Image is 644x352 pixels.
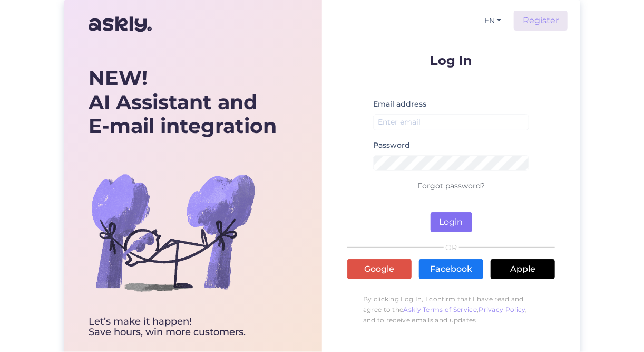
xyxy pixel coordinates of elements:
p: Log In [347,54,555,67]
b: NEW! [89,65,148,90]
a: Privacy Policy [479,306,526,313]
a: Askly Terms of Service [404,306,477,313]
a: Forgot password? [417,181,485,191]
img: bg-askly [89,148,257,317]
label: Email address [373,99,426,110]
p: By clicking Log In, I confirm that I have read and agree to the , , and to receive emails and upd... [347,289,555,331]
label: Password [373,140,410,151]
button: EN [480,13,505,28]
a: Apple [491,259,555,279]
div: AI Assistant and E-mail integration [89,66,277,138]
a: Facebook [419,259,483,279]
div: Let’s make it happen! Save hours, win more customers. [89,317,277,338]
button: Login [431,212,472,232]
input: Enter email [373,114,529,130]
a: Register [514,11,568,31]
span: OR [444,244,459,251]
a: Google [347,259,412,279]
img: Askly [89,12,152,37]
